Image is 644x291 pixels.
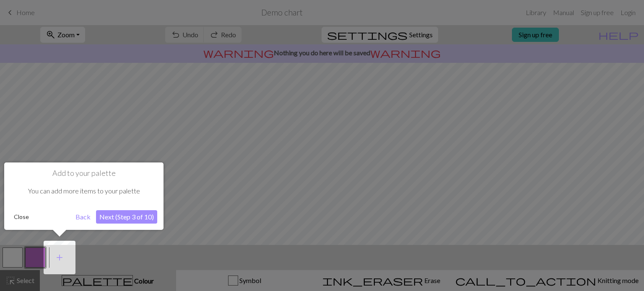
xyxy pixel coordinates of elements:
[10,169,157,178] h1: Add to your palette
[10,211,32,223] button: Close
[72,210,94,224] button: Back
[10,178,157,204] div: You can add more items to your palette
[4,162,164,230] div: Add to your palette
[96,210,157,224] button: Next (Step 3 of 10)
